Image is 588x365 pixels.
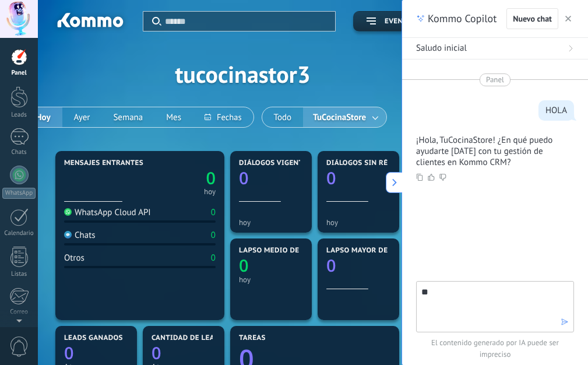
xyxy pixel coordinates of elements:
[545,105,567,116] div: HOLA
[64,208,72,216] img: WhatsApp Cloud API
[64,159,143,167] span: Mensajes entrantes
[64,207,151,218] div: WhatsApp Cloud API
[211,252,216,264] div: 0
[262,107,304,127] button: Todo
[64,334,123,342] span: Leads ganados
[326,254,336,277] text: 0
[506,8,558,29] button: Nuevo chat
[402,38,588,59] button: Saludo inicial
[64,342,128,364] a: 0
[211,207,216,218] div: 0
[152,342,161,364] text: 0
[2,308,36,316] div: Correo
[193,107,253,127] button: Fechas
[239,247,331,255] span: Lapso medio de réplica
[152,334,256,342] span: Cantidad de leads activos
[239,167,249,189] text: 0
[206,167,216,189] text: 0
[326,159,409,167] span: Diálogos sin réplica
[2,230,36,237] div: Calendario
[2,188,36,199] div: WhatsApp
[152,342,216,364] a: 0
[2,69,36,77] div: Panel
[239,275,303,284] div: hoy
[326,218,390,227] div: hoy
[154,107,193,127] button: Mes
[239,218,303,227] div: hoy
[513,15,552,23] span: Nuevo chat
[204,189,216,195] div: hoy
[239,334,266,342] span: Tareas
[64,252,84,264] div: Otros
[303,107,386,127] button: TuCocinaStore
[2,271,36,278] div: Listas
[64,230,96,241] div: Chats
[64,342,74,364] text: 0
[62,107,102,127] button: Ayer
[353,11,430,31] button: Eventos
[239,159,312,167] span: Diálogos vigentes
[24,107,62,127] button: Hoy
[311,110,368,125] span: TuCocinaStore
[239,254,249,277] text: 0
[101,107,154,127] button: Semana
[416,337,574,360] span: El contenido generado por IA puede ser impreciso
[2,149,36,156] div: Chats
[416,43,467,54] span: Saludo inicial
[385,17,417,26] span: Eventos
[140,167,216,189] a: 0
[64,231,72,238] img: Chats
[416,135,560,168] p: ¡Hola, TuCocinaStore! ¿En qué puedo ayudarte [DATE] con tu gestión de clientes en Kommo CRM?
[326,167,336,189] text: 0
[326,247,419,255] span: Lapso mayor de réplica
[428,12,497,26] span: Kommo Copilot
[486,74,504,86] span: Panel
[2,111,36,119] div: Leads
[211,230,216,241] div: 0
